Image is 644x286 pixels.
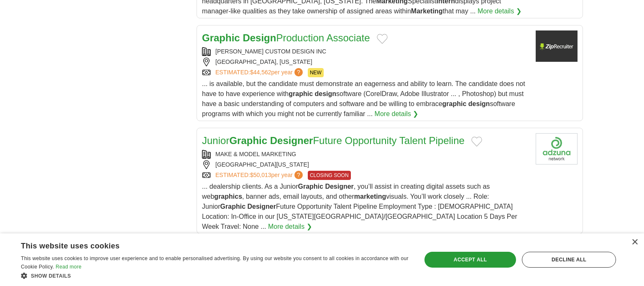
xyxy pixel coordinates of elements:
strong: graphic [442,100,467,107]
a: JuniorGraphic DesignerFuture Opportunity Talent Pipeline [202,135,465,146]
strong: design [315,90,337,97]
div: This website uses cookies [21,238,389,251]
a: Read more, opens a new window [56,264,82,270]
div: [GEOGRAPHIC_DATA][US_STATE] [202,160,529,169]
a: ESTIMATED:$44,562per year? [215,68,304,77]
span: ... dealership clients. As a Junior , you’ll assist in creating digital assets such as web , bann... [202,183,517,230]
span: $50,013 [250,172,271,178]
strong: Designer [325,183,353,190]
div: Accept all [424,252,516,268]
div: [GEOGRAPHIC_DATA], [US_STATE] [202,58,529,66]
strong: Graphic [298,183,323,190]
button: Add to favorite jobs [471,137,482,147]
strong: Marketing [411,8,443,15]
strong: Designer [270,135,313,146]
img: Company logo [536,30,578,62]
a: ESTIMATED:$50,013per year? [215,171,304,180]
a: More details ❯ [268,222,312,232]
a: Graphic DesignProduction Associate [202,32,370,43]
span: Show details [31,273,71,279]
span: $44,562 [250,69,271,76]
strong: Graphic [220,203,245,210]
strong: Graphic [202,32,240,43]
strong: design [468,100,490,107]
span: ? [294,171,303,179]
div: Show details [21,271,410,280]
a: More details ❯ [478,6,521,16]
span: This website uses cookies to improve user experience and to enable personalised advertising. By u... [21,256,409,270]
strong: Designer [248,203,276,210]
strong: graphics [214,193,242,200]
div: Decline all [522,252,616,268]
span: NEW [308,68,324,77]
a: More details ❯ [375,109,419,119]
span: ... is available, but the candidate must demonstrate an eagerness and ability to learn. The candi... [202,80,525,117]
div: MAKE & MODEL MARKETING [202,150,529,159]
span: ? [294,68,303,76]
img: Company logo [536,133,578,165]
button: Add to favorite jobs [377,34,388,44]
strong: Graphic [229,135,267,146]
strong: marketing [354,193,386,200]
div: [PERSON_NAME] CUSTOM DESIGN INC [202,47,529,56]
div: Close [631,239,638,246]
strong: Design [243,32,276,43]
span: CLOSING SOON [308,171,351,180]
strong: graphic [289,90,313,97]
